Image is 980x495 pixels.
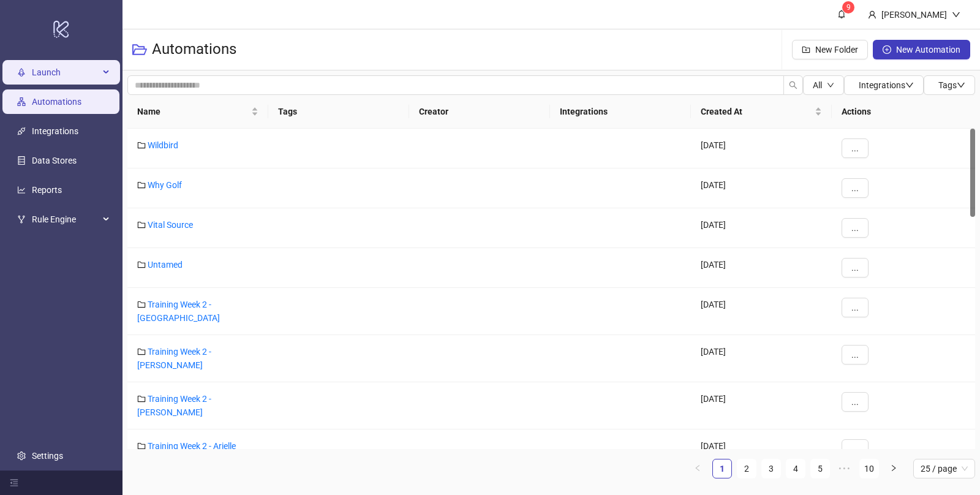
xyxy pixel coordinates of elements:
button: Integrationsdown [844,75,924,95]
li: 10 [859,459,879,478]
span: ... [851,303,859,312]
a: Wildbird [148,140,178,150]
span: folder [137,181,146,189]
a: Training Week 2 - [PERSON_NAME] [137,347,211,370]
button: ... [842,178,869,198]
th: Integrations [550,95,691,129]
span: Created At [701,105,812,118]
span: ... [851,350,859,360]
span: left [694,464,701,472]
div: [DATE] [691,382,832,429]
th: Name [127,95,268,129]
span: menu-fold [10,478,18,487]
th: Actions [832,95,975,129]
a: Training Week 2 - [PERSON_NAME] [137,394,211,417]
span: folder [137,300,146,309]
span: down [952,10,960,19]
a: Data Stores [32,156,77,165]
span: Rule Engine [32,207,99,232]
span: 25 / page [921,459,968,478]
div: [DATE] [691,248,832,288]
span: All [813,80,822,90]
span: ... [851,143,859,153]
span: folder [137,442,146,450]
button: ... [842,439,869,459]
a: 5 [811,459,829,478]
span: folder [137,347,146,356]
div: [DATE] [691,208,832,248]
span: search [789,81,797,89]
a: 2 [737,459,756,478]
div: [DATE] [691,168,832,208]
button: ... [842,218,869,238]
li: Next 5 Pages [835,459,854,478]
th: Created At [691,95,832,129]
span: folder [137,221,146,229]
h3: Automations [152,40,236,59]
span: folder-add [802,45,810,54]
div: [PERSON_NAME] [876,8,952,21]
a: Vital Source [148,220,193,230]
button: ... [842,298,869,317]
span: Launch [32,60,99,85]
a: Automations [32,97,81,107]
span: ... [851,444,859,454]
span: down [957,81,965,89]
span: Tags [938,80,965,90]
button: left [688,459,707,478]
span: user [868,10,876,19]
button: Alldown [803,75,844,95]
a: Settings [32,451,63,461]
span: bell [837,10,846,18]
span: down [905,81,914,89]
sup: 9 [842,1,854,13]
li: Next Page [884,459,903,478]
span: ... [851,397,859,407]
li: 5 [810,459,830,478]
div: [DATE] [691,429,832,469]
div: [DATE] [691,335,832,382]
span: folder-open [132,42,147,57]
button: right [884,459,903,478]
span: New Folder [815,45,858,55]
li: 4 [786,459,805,478]
span: folder [137,395,146,403]
a: 3 [762,459,780,478]
span: New Automation [896,45,960,55]
a: Training Week 2 - Arielle [148,441,236,451]
li: 3 [761,459,781,478]
span: ... [851,183,859,193]
span: Name [137,105,249,118]
a: 4 [786,459,805,478]
span: ••• [835,459,854,478]
a: Why Golf [148,180,182,190]
li: 2 [737,459,756,478]
span: ... [851,263,859,273]
a: Integrations [32,126,78,136]
button: ... [842,258,869,278]
span: right [890,464,897,472]
a: Reports [32,185,62,195]
button: Tagsdown [924,75,975,95]
span: Integrations [859,80,914,90]
span: fork [17,215,26,224]
a: 1 [713,459,731,478]
a: 10 [860,459,878,478]
th: Tags [268,95,409,129]
span: ... [851,223,859,233]
span: rocket [17,68,26,77]
button: ... [842,392,869,412]
a: Untamed [148,260,183,270]
button: New Folder [792,40,868,59]
a: Training Week 2 - [GEOGRAPHIC_DATA] [137,300,220,323]
span: folder [137,141,146,149]
div: Page Size [913,459,975,478]
span: down [827,81,834,89]
li: 1 [712,459,732,478]
button: ... [842,345,869,365]
div: [DATE] [691,288,832,335]
span: plus-circle [883,45,891,54]
div: [DATE] [691,129,832,168]
li: Previous Page [688,459,707,478]
span: 9 [846,3,851,12]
